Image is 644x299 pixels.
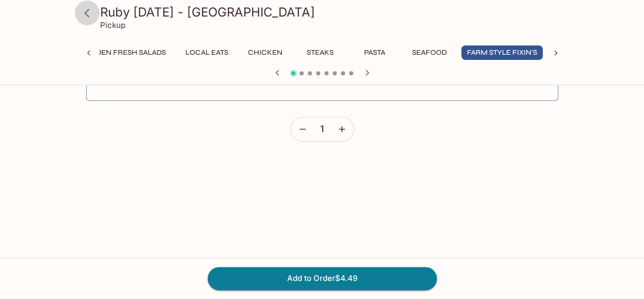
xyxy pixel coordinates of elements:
button: Farm Style Fixin's [461,45,543,60]
button: Garden Fresh Salads [75,45,171,60]
h3: Ruby [DATE] - [GEOGRAPHIC_DATA] [100,4,562,20]
button: Pasta [352,45,398,60]
button: Add to Order$4.49 [208,267,437,290]
span: 1 [320,123,324,135]
button: Seafood [406,45,453,60]
button: Local Eats [180,45,234,60]
button: Chicken [242,45,289,60]
p: Pickup [100,20,125,30]
button: Steaks [297,45,343,60]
